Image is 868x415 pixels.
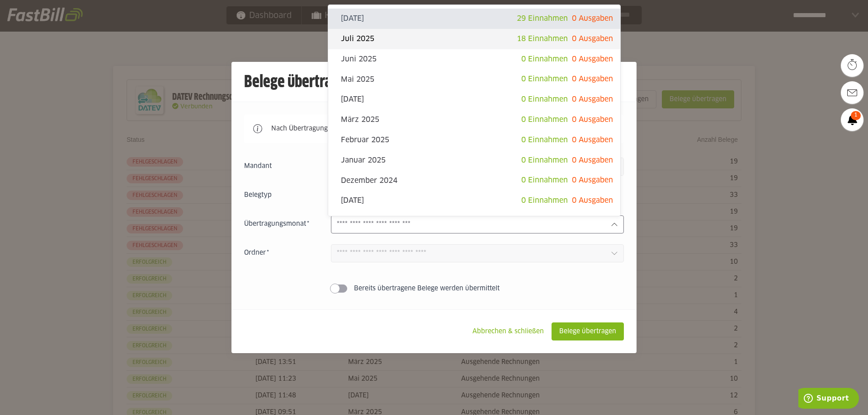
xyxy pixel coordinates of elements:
[517,35,568,42] span: 18 Einnahmen
[328,150,620,171] sl-option: Januar 2025
[572,96,613,103] span: 0 Ausgaben
[572,56,613,63] span: 0 Ausgaben
[465,322,552,340] sl-button: Abbrechen & schließen
[328,211,620,231] sl-option: Oktober 2024
[552,322,624,340] sl-button: Belege übertragen
[328,191,620,211] sl-option: [DATE]
[572,75,613,83] span: 0 Ausgaben
[328,29,620,49] sl-option: Juli 2025
[521,116,568,123] span: 0 Einnahmen
[328,9,620,29] sl-option: [DATE]
[521,75,568,83] span: 0 Einnahmen
[521,136,568,144] span: 0 Einnahmen
[572,136,613,144] span: 0 Ausgaben
[851,111,861,120] span: 1
[841,108,863,131] a: 1
[328,110,620,130] sl-option: März 2025
[521,56,568,63] span: 0 Einnahmen
[517,15,568,22] span: 29 Einnahmen
[572,177,613,184] span: 0 Ausgaben
[798,388,859,410] iframe: Öffnet ein Widget, in dem Sie weitere Informationen finden
[521,96,568,103] span: 0 Einnahmen
[521,197,568,204] span: 0 Einnahmen
[572,157,613,164] span: 0 Ausgaben
[572,35,613,42] span: 0 Ausgaben
[328,170,620,191] sl-option: Dezember 2024
[572,15,613,22] span: 0 Ausgaben
[244,284,624,293] sl-switch: Bereits übertragene Belege werden übermittelt
[328,89,620,110] sl-option: [DATE]
[521,157,568,164] span: 0 Einnahmen
[572,116,613,123] span: 0 Ausgaben
[328,69,620,89] sl-option: Mai 2025
[572,197,613,204] span: 0 Ausgaben
[328,49,620,70] sl-option: Juni 2025
[521,177,568,184] span: 0 Einnahmen
[328,130,620,150] sl-option: Februar 2025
